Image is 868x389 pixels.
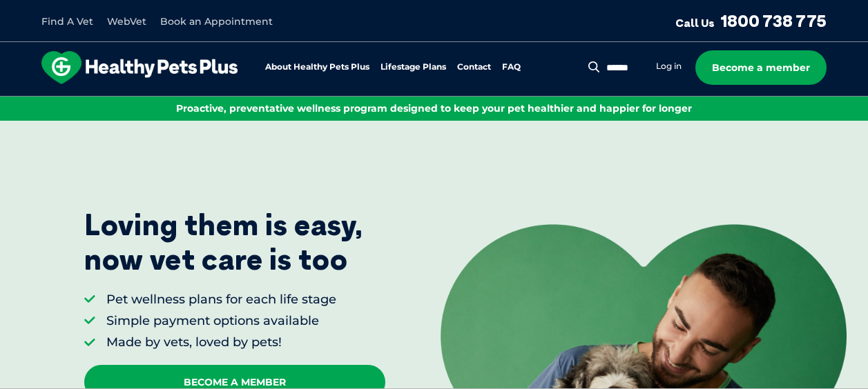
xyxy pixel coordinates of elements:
a: Call Us1800 738 775 [675,10,827,31]
a: WebVet [107,15,146,28]
li: Made by vets, loved by pets! [106,334,336,351]
span: Call Us [675,16,715,30]
a: Log in [656,61,682,72]
a: Contact [457,63,491,72]
a: FAQ [502,63,521,72]
a: About Healthy Pets Plus [265,63,369,72]
a: Become a member [695,50,827,85]
button: Search [586,60,603,74]
a: Lifestage Plans [380,63,446,72]
p: Loving them is easy, now vet care is too [84,208,363,277]
li: Simple payment options available [106,312,336,330]
a: Find A Vet [41,15,93,28]
span: Proactive, preventative wellness program designed to keep your pet healthier and happier for longer [176,102,692,114]
img: hpp-logo [41,51,238,84]
a: Book an Appointment [160,15,273,28]
li: Pet wellness plans for each life stage [106,291,336,308]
